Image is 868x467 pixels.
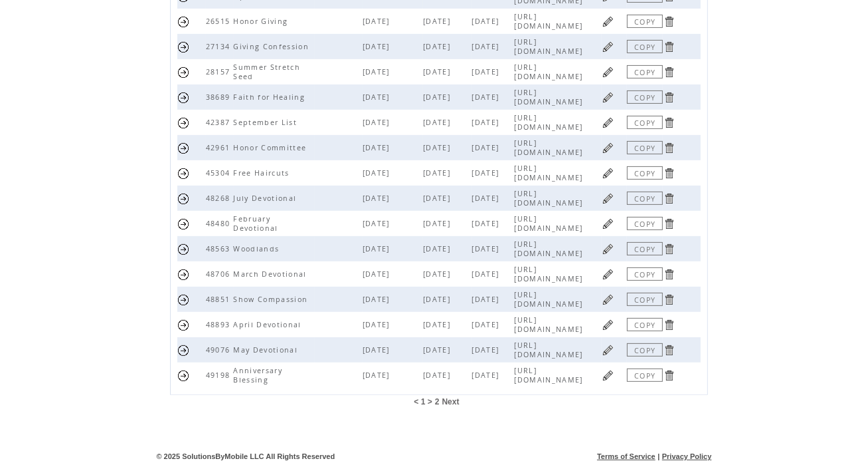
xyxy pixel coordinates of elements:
[177,192,190,205] a: Send this page URL by SMS
[177,91,190,104] a: Send this page URL by SMS
[627,166,663,180] a: COPY
[177,167,190,180] a: Send this page URL by SMS
[602,293,614,306] a: Click to edit page
[206,42,234,51] span: 27134
[363,371,393,380] span: [DATE]
[206,194,234,203] span: 48268
[177,15,190,28] a: Send this page URL by SMS
[234,244,283,253] span: Woodlands
[177,243,190,255] a: Send this page URL by SMS
[602,116,614,129] a: Click to edit page
[423,219,454,228] span: [DATE]
[234,269,310,279] span: March Devotional
[602,192,614,205] a: Click to edit page
[206,244,234,253] span: 48563
[663,268,675,281] a: Click to delete page
[234,42,313,51] span: Giving Confession
[363,320,393,329] span: [DATE]
[515,113,586,132] span: [URL][DOMAIN_NAME]
[234,345,302,355] span: May Devotional
[234,63,301,81] span: Summer Stretch Seed
[206,143,234,152] span: 42961
[627,15,663,28] a: COPY
[602,319,614,331] a: Click to edit page
[423,17,454,26] span: [DATE]
[363,143,393,152] span: [DATE]
[663,91,675,104] a: Click to delete page
[515,315,586,334] span: [URL][DOMAIN_NAME]
[363,17,393,26] span: [DATE]
[515,341,586,359] span: [URL][DOMAIN_NAME]
[234,17,292,26] span: Honor Giving
[663,192,675,205] a: Click to delete page
[663,344,675,357] a: Click to delete page
[206,345,234,355] span: 49076
[206,269,234,279] span: 48706
[663,142,675,154] a: Click to delete page
[177,142,190,154] a: Send this page URL by SMS
[234,194,300,203] span: July Devotional
[602,66,614,78] a: Click to edit page
[423,42,454,51] span: [DATE]
[663,116,675,129] a: Click to delete page
[472,371,503,380] span: [DATE]
[627,141,663,154] a: COPY
[177,218,190,230] a: Send this page URL by SMS
[423,143,454,152] span: [DATE]
[206,17,234,26] span: 26515
[515,12,586,31] span: [URL][DOMAIN_NAME]
[177,344,190,357] a: Send this page URL by SMS
[423,269,454,279] span: [DATE]
[423,92,454,102] span: [DATE]
[423,194,454,203] span: [DATE]
[177,293,190,306] a: Send this page URL by SMS
[423,118,454,127] span: [DATE]
[472,320,503,329] span: [DATE]
[627,242,663,255] a: COPY
[515,138,586,157] span: [URL][DOMAIN_NAME]
[627,318,663,331] a: COPY
[515,239,586,258] span: [URL][DOMAIN_NAME]
[602,344,614,357] a: Click to edit page
[234,168,293,178] span: Free Haircuts
[177,319,190,331] a: Send this page URL by SMS
[177,41,190,53] a: Send this page URL by SMS
[515,37,586,56] span: [URL][DOMAIN_NAME]
[663,369,675,382] a: Click to delete page
[435,397,440,406] a: 2
[472,118,503,127] span: [DATE]
[363,219,393,228] span: [DATE]
[472,17,503,26] span: [DATE]
[363,295,393,304] span: [DATE]
[363,168,393,178] span: [DATE]
[206,219,234,228] span: 48480
[472,244,503,253] span: [DATE]
[515,63,586,81] span: [URL][DOMAIN_NAME]
[627,192,663,205] a: COPY
[206,67,234,77] span: 28157
[472,42,503,51] span: [DATE]
[663,167,675,180] a: Click to delete page
[234,366,283,385] span: Anniversary Blessing
[157,452,335,460] span: © 2025 SolutionsByMobile LLC All Rights Reserved
[663,243,675,255] a: Click to delete page
[627,343,663,357] a: COPY
[363,345,393,355] span: [DATE]
[515,164,586,182] span: [URL][DOMAIN_NAME]
[234,118,301,127] span: September List
[627,267,663,281] a: COPY
[177,268,190,281] a: Send this page URL by SMS
[234,92,309,102] span: Faith for Healing
[602,142,614,154] a: Click to edit page
[423,345,454,355] span: [DATE]
[363,118,393,127] span: [DATE]
[627,293,663,306] a: COPY
[657,452,659,460] span: |
[177,369,190,382] a: Send this page URL by SMS
[602,41,614,53] a: Click to edit page
[627,90,663,104] a: COPY
[663,66,675,78] a: Click to delete page
[627,40,663,53] a: COPY
[363,269,393,279] span: [DATE]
